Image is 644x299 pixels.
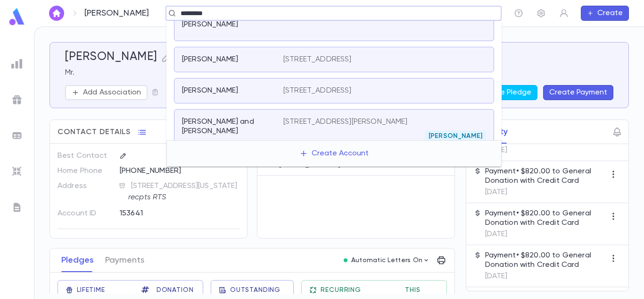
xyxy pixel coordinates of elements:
[58,148,112,163] p: Best Contact
[182,117,272,136] p: [PERSON_NAME] and [PERSON_NAME]
[485,167,606,186] p: Payment • $820.00 to General Donation with Credit Card
[65,68,613,77] p: Mr.
[105,248,144,272] button: Payments
[473,85,537,100] button: Create Pledge
[127,181,240,191] span: [STREET_ADDRESS][US_STATE]
[230,286,281,294] span: Outstanding
[61,248,94,272] button: Pledges
[340,254,434,267] button: Automatic Letters On
[58,237,112,252] p: Family
[485,230,606,239] p: [DATE]
[182,20,238,29] p: [PERSON_NAME]
[485,209,606,228] p: Payment • $820.00 to General Donation with Credit Card
[182,55,238,64] p: [PERSON_NAME]
[11,58,23,69] img: reports_grey.c525e4749d1bce6a11f5fe2a8de1b229.svg
[351,256,423,264] p: Automatic Letters On
[485,272,606,281] p: [DATE]
[65,85,148,100] button: Add Association
[11,94,23,105] img: campaigns_grey.99e729a5f7ee94e3726e6486bddda8f1.svg
[65,50,157,64] h5: [PERSON_NAME]
[51,9,62,17] img: home_white.a664292cf8c1dea59945f0da9f25487c.svg
[8,8,26,26] img: logo
[11,202,23,213] img: letters_grey.7941b92b52307dd3b8a917253454ce1c.svg
[283,117,408,127] p: [STREET_ADDRESS][PERSON_NAME]
[283,86,352,95] p: [STREET_ADDRESS]
[120,206,215,220] div: 153641
[84,8,149,18] p: [PERSON_NAME]
[485,188,606,197] p: [DATE]
[83,88,141,97] p: Add Association
[11,166,23,177] img: imports_grey.530a8a0e642e233f2baf0ef88e8c9fcb.svg
[58,163,112,179] p: Home Phone
[485,145,606,155] p: [DATE]
[120,163,239,178] div: [PHONE_NUMBER]
[11,130,23,141] img: batches_grey.339ca447c9d9533ef1741baa751efc33.svg
[58,206,112,221] p: Account ID
[128,193,232,202] p: recpts RTS
[182,86,238,95] p: [PERSON_NAME]
[485,251,606,270] p: Payment • $820.00 to General Donation with Credit Card
[425,132,486,140] span: [PERSON_NAME]
[58,128,131,137] span: Contact Details
[581,6,629,21] button: Create
[543,85,613,100] button: Create Payment
[283,55,352,64] p: [STREET_ADDRESS]
[292,145,376,162] button: Create Account
[58,179,112,194] p: Address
